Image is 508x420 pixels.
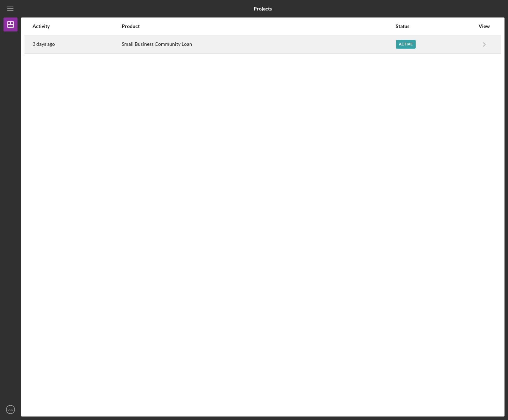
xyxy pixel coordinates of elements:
div: Status [396,23,475,29]
b: Projects [254,6,272,12]
button: AS [3,403,17,417]
time: 2025-08-29 20:22 [33,41,55,47]
text: AS [8,408,13,412]
div: Product [122,23,395,29]
div: Active [396,40,416,49]
div: View [475,23,493,29]
div: Small Business Community Loan [122,36,395,53]
div: Activity [33,23,121,29]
